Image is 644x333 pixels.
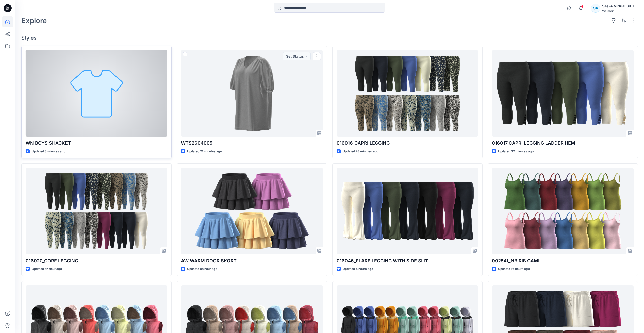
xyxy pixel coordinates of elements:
[32,149,65,154] p: Updated 8 minutes ago
[602,9,638,13] div: Walmart
[181,168,323,254] a: AW WARM DOOR SKORT
[337,140,478,147] p: 016016_CAPRI LEGGING
[26,168,167,254] a: 016020_CORE LEGGING
[492,257,634,264] p: 002541_NB RIB CAMI
[181,257,323,264] p: AW WARM DOOR SKORT
[32,266,62,272] p: Updated an hour ago
[602,3,638,9] div: Sae-A Virtual 3d Team
[498,266,530,272] p: Updated 16 hours ago
[187,266,217,272] p: Updated an hour ago
[187,149,222,154] p: Updated 21 minutes ago
[492,50,634,137] a: 016017_CAPRI LEGGING LADDER HEM
[181,50,323,137] a: WTS2604005
[26,140,167,147] p: WN BOYS SHACKET
[492,168,634,254] a: 002541_NB RIB CAMI
[337,168,478,254] a: 016046_FLARE LEGGING WITH SIDE SLIT
[343,149,378,154] p: Updated 28 minutes ago
[492,140,634,147] p: 016017_CAPRI LEGGING LADDER HEM
[591,4,600,13] div: SA
[498,149,534,154] p: Updated 32 minutes ago
[26,257,167,264] p: 016020_CORE LEGGING
[337,50,478,137] a: 016016_CAPRI LEGGING
[343,266,373,272] p: Updated 4 hours ago
[181,140,323,147] p: WTS2604005
[21,35,638,41] h4: Styles
[26,50,167,137] a: WN BOYS SHACKET
[337,257,478,264] p: 016046_FLARE LEGGING WITH SIDE SLIT
[21,16,47,25] h2: Explore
